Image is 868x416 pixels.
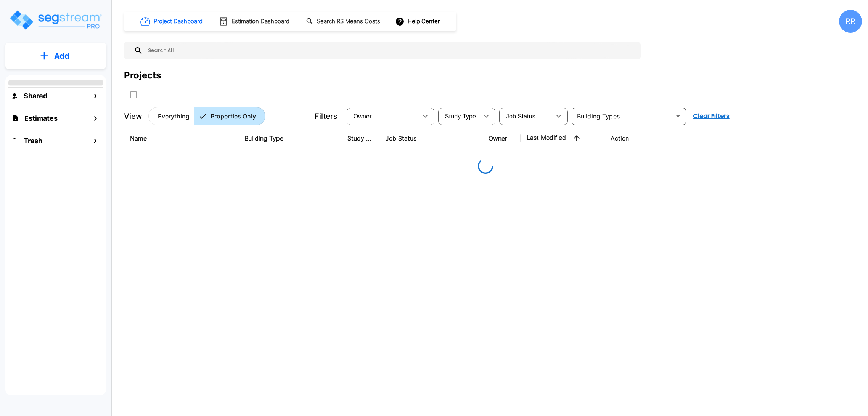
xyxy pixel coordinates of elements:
div: Projects [124,69,161,82]
p: Filters [315,110,338,122]
button: Help Center [394,14,443,29]
p: View [124,110,142,122]
div: Select [501,106,551,127]
button: Estimation Dashboard [216,13,294,29]
span: Study Type [445,113,476,120]
p: Properties Only [211,112,256,121]
div: Platform [148,107,265,125]
button: SelectAll [126,87,141,102]
th: Last Modified [521,125,604,152]
h1: Project Dashboard [154,17,203,26]
p: Everything [158,112,190,121]
p: Add [54,50,69,62]
th: Job Status [379,125,482,152]
button: Open [673,111,683,122]
div: Select [440,106,479,127]
h1: Shared [24,91,47,101]
th: Name [124,125,238,152]
h1: Trash [24,136,42,146]
button: Add [5,45,106,67]
div: Select [348,106,418,127]
img: Logo [9,9,102,31]
input: Building Types [574,111,671,122]
span: Job Status [506,113,535,120]
button: Search RS Means Costs [303,14,384,29]
button: Properties Only [194,107,265,125]
span: Owner [354,113,372,120]
h1: Estimates [24,113,58,123]
div: RR [839,10,862,33]
h1: Estimation Dashboard [231,17,289,26]
button: Clear Filters [690,109,733,124]
button: Everything [148,107,194,125]
th: Building Type [238,125,341,152]
th: Owner [482,125,521,152]
th: Action [604,125,654,152]
button: Project Dashboard [137,13,207,30]
th: Study Type [341,125,379,152]
h1: Search RS Means Costs [317,17,380,26]
input: Search All [143,42,637,59]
